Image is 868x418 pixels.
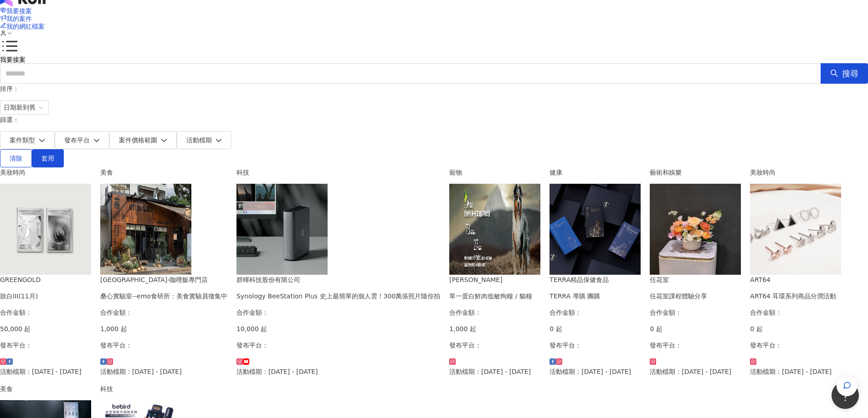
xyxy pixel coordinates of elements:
span: 我的網紅檔案 [6,23,45,30]
div: 美妝時尚 [750,167,841,177]
span: 活動檔期 [186,136,212,144]
img: TERRA 團購系列 [550,184,641,275]
p: 發布平台： [449,340,540,350]
span: 案件價格範圍 [119,136,157,144]
img: Synology BeeStation Plus 史上最簡單的個人雲 [236,184,328,275]
p: 合作金額： [449,307,540,317]
div: 任花室 [650,275,741,285]
div: 群暉科技股份有限公司 [236,275,440,285]
p: 活動檔期：[DATE] - [DATE] [100,367,227,377]
img: 插花互惠體驗 [650,184,741,275]
div: 單一蛋白鮮肉低敏狗糧 / 貓糧 [449,291,540,301]
p: 發布平台： [236,340,440,350]
div: TERRA 導購 團購 [550,291,641,301]
p: 0 起 [550,324,641,334]
div: 健康 [550,167,641,177]
p: 活動檔期：[DATE] - [DATE] [750,367,841,377]
img: 耳環系列銀飾 [750,184,841,275]
p: 發布平台： [550,340,641,350]
p: 活動檔期：[DATE] - [DATE] [650,367,741,377]
img: 情緒食光實驗計畫 [100,184,191,275]
p: 發布平台： [100,340,227,350]
button: 發布平台 [55,131,109,149]
div: Synology BeeStation Plus 史上最簡單的個人雲！300萬張照片隨你拍 [236,291,440,301]
p: 活動檔期：[DATE] - [DATE] [449,367,540,377]
button: 活動檔期 [177,131,231,149]
span: 我的案件 [6,15,32,22]
span: 案件類型 [10,136,35,144]
div: 任花室課程體驗分享 [650,291,741,301]
p: 1,000 起 [100,324,227,334]
span: 我要接案 [6,7,32,15]
span: search [830,69,838,77]
button: 套用 [32,149,64,167]
span: 套用 [41,155,54,162]
div: 科技 [236,167,440,177]
p: 0 起 [650,324,741,334]
div: [GEOGRAPHIC_DATA]-咖哩飯專門店 [100,275,227,285]
div: ART64 [750,275,841,285]
p: 0 起 [750,324,841,334]
p: 合作金額： [100,307,227,317]
p: 活動檔期：[DATE] - [DATE] [550,367,641,377]
p: 活動檔期：[DATE] - [DATE] [236,367,440,377]
div: ART64 耳環系列商品分潤活動 [750,291,841,301]
div: TERRA精品保健食品 [550,275,641,285]
div: 藝術和娛樂 [650,167,741,177]
p: 合作金額： [236,307,440,317]
img: ⭐單一蛋白鮮肉低敏狗糧 / 貓糧 [449,184,540,275]
p: 發布平台： [750,340,841,350]
span: 清除 [10,155,22,162]
p: 發布平台： [650,340,741,350]
button: 案件價格範圍 [109,131,177,149]
div: 寵物 [449,167,540,177]
div: [PERSON_NAME] [449,275,540,285]
span: 搜尋 [842,69,858,79]
p: 10,000 起 [236,324,440,334]
div: 桑心實驗室--emo食研所：美食實驗員徵集中 [100,291,227,301]
p: 合作金額： [750,307,841,317]
div: 美食 [100,167,227,177]
p: 合作金額： [650,307,741,317]
p: 1,000 起 [449,324,540,334]
button: 搜尋 [821,63,868,84]
iframe: Help Scout Beacon - Open [832,382,859,409]
div: 科技 [100,384,266,394]
p: 合作金額： [550,307,641,317]
span: 日期新到舊 [4,101,45,114]
span: 發布平台 [64,136,90,144]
